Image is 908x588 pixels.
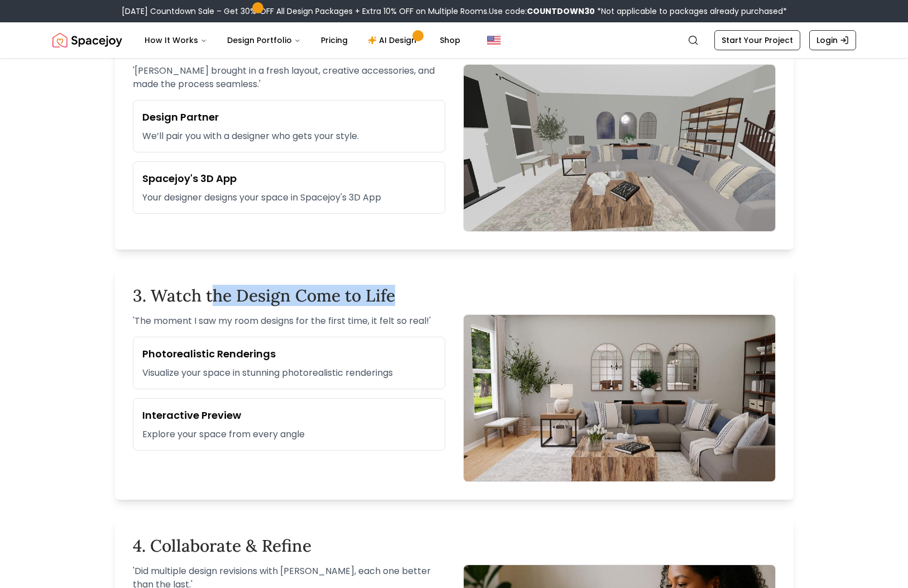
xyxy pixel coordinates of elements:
a: Login [809,30,856,50]
h2: 3. Watch the Design Come to Life [133,285,776,305]
a: Spacejoy [52,29,122,51]
img: 3D App Design [463,64,776,232]
span: Use code: [489,6,595,17]
button: Design Portfolio [218,29,310,51]
p: ' [PERSON_NAME] brought in a fresh layout, creative accessories, and made the process seamless. ' [133,64,445,91]
span: *Not applicable to packages already purchased* [595,6,787,17]
p: Visualize your space in stunning photorealistic renderings [142,366,436,380]
h3: Photorealistic Renderings [142,346,436,362]
b: COUNTDOWN30 [527,6,595,17]
p: ' The moment I saw my room designs for the first time, it felt so real! ' [133,314,445,328]
a: Start Your Project [714,30,800,50]
nav: Main [136,29,469,51]
a: Shop [431,29,469,51]
h3: Spacejoy's 3D App [142,171,436,187]
p: Your designer designs your space in Spacejoy's 3D App [142,191,436,204]
p: We’ll pair you with a designer who gets your style. [142,130,436,143]
a: Pricing [312,29,357,51]
a: AI Design [359,29,429,51]
h2: 4. Collaborate & Refine [133,536,776,556]
nav: Global [52,22,856,58]
h3: Design Partner [142,109,436,125]
h3: Interactive Preview [142,408,436,423]
img: Photorealisitc designs by Spacejoy [463,314,776,482]
p: Explore your space from every angle [142,428,436,441]
img: Spacejoy Logo [52,29,122,51]
div: [DATE] Countdown Sale – Get 30% OFF All Design Packages + Extra 10% OFF on Multiple Rooms. [122,6,787,17]
button: How It Works [136,29,216,51]
img: United States [487,34,501,47]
